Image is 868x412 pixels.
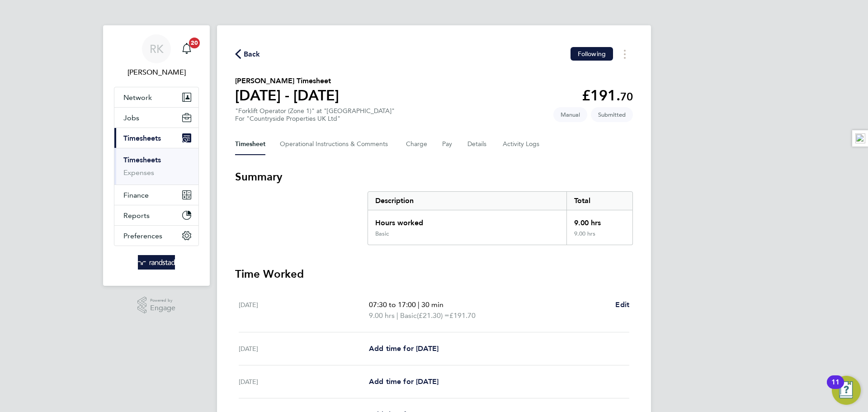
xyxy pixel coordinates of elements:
[123,168,154,177] a: Expenses
[239,299,369,321] div: [DATE]
[123,114,139,122] span: Jobs
[123,232,162,240] span: Preferences
[369,344,439,353] span: Add time for [DATE]
[566,192,632,210] div: Total
[421,300,443,309] span: 30 min
[114,185,198,205] button: Finance
[235,107,395,123] div: "Forklift Operator (Zone 1)" at "[GEOGRAPHIC_DATA]"
[369,343,439,354] a: Add time for [DATE]
[235,170,633,184] h3: Summary
[114,34,199,78] a: RK[PERSON_NAME]
[620,90,633,103] span: 70
[150,43,164,55] span: RK
[114,148,198,185] div: Timesheets
[368,191,633,245] div: Summary
[503,133,541,155] button: Activity Logs
[114,108,198,128] button: Jobs
[615,299,629,310] a: Edit
[235,115,395,123] div: For "Countryside Properties UK Ltd"
[442,133,453,155] button: Pay
[137,297,176,314] a: Powered byEngage
[235,48,260,60] button: Back
[449,311,476,320] span: £191.70
[114,87,198,107] button: Network
[235,76,339,86] h2: [PERSON_NAME] Timesheet
[831,382,840,394] div: 11
[280,133,392,155] button: Operational Instructions & Comments
[244,49,260,60] span: Back
[375,230,389,237] div: Basic
[396,311,398,320] span: |
[239,343,369,354] div: [DATE]
[114,128,198,148] button: Timesheets
[114,205,198,225] button: Reports
[582,87,633,104] app-decimal: £191.
[178,34,196,63] a: 20
[418,300,420,309] span: |
[235,133,265,155] button: Timesheet
[138,255,175,270] img: randstad-logo-retina.png
[189,38,200,48] span: 20
[832,376,861,405] button: Open Resource Center, 11 new notifications
[114,255,199,270] a: Go to home page
[571,47,613,61] button: Following
[566,230,632,245] div: 9.00 hrs
[150,304,175,312] span: Engage
[369,311,395,320] span: 9.00 hrs
[235,86,339,104] h1: [DATE] - [DATE]
[123,93,152,102] span: Network
[417,311,449,320] span: (£21.30) =
[617,47,633,61] button: Timesheets Menu
[239,376,369,387] div: [DATE]
[578,50,606,58] span: Following
[566,210,632,230] div: 9.00 hrs
[369,377,439,386] span: Add time for [DATE]
[467,133,488,155] button: Details
[123,211,150,220] span: Reports
[615,300,629,309] span: Edit
[400,310,417,321] span: Basic
[123,191,149,199] span: Finance
[114,67,199,78] span: Russell Kerley
[123,134,161,142] span: Timesheets
[368,192,566,210] div: Description
[150,297,175,304] span: Powered by
[369,300,416,309] span: 07:30 to 17:00
[406,133,428,155] button: Charge
[553,107,587,122] span: This timesheet was manually created.
[369,376,439,387] a: Add time for [DATE]
[591,107,633,122] span: This timesheet is Submitted.
[368,210,566,230] div: Hours worked
[235,267,633,281] h3: Time Worked
[103,25,210,286] nav: Main navigation
[114,226,198,246] button: Preferences
[123,156,161,164] a: Timesheets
